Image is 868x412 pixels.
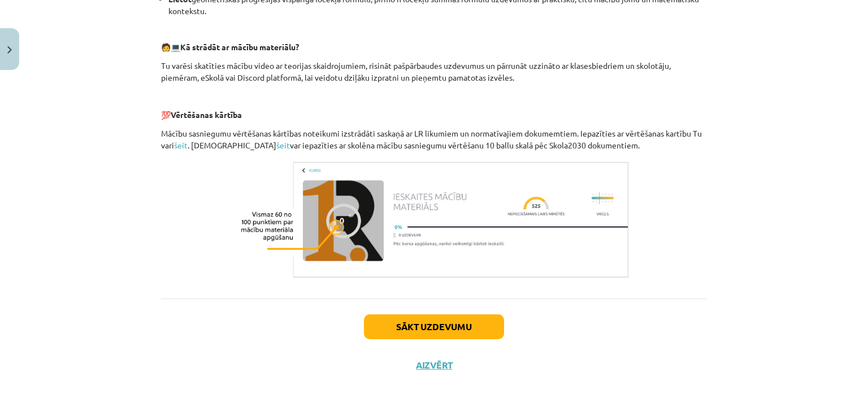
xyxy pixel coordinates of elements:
a: šeit [276,140,290,150]
img: icon-close-lesson-0947bae3869378f0d4975bcd49f059093ad1ed9edebbc8119c70593378902aed.svg [7,46,12,54]
p: Tu varēsi skatīties mācību video ar teorijas skaidrojumiem, risināt pašpārbaudes uzdevumus un pār... [161,60,707,84]
a: šeit [174,140,188,150]
p: 💯 [161,109,707,121]
b: Kā strādāt ar mācību materiālu? [180,42,299,52]
b: Vērtēšanas kārtība [171,109,242,120]
p: 🧑 💻 [161,41,707,53]
button: Sākt uzdevumu [364,314,504,339]
button: Aizvērt [413,360,455,371]
p: Mācību sasniegumu vērtēšanas kārtības noteikumi izstrādāti saskaņā ar LR likumiem un normatīvajie... [161,128,707,151]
